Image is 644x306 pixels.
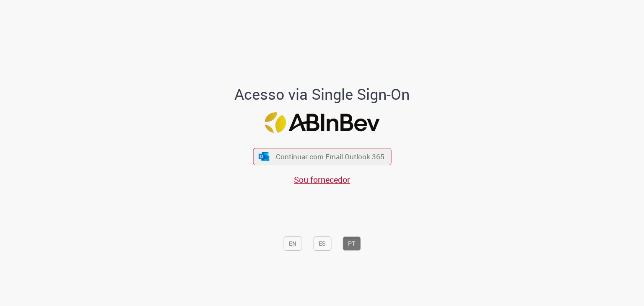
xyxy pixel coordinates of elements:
[258,152,270,161] img: ícone Azure/Microsoft 360
[276,152,384,161] span: Continuar com Email Outlook 365
[265,112,379,133] img: Logo ABInBev
[294,174,350,185] a: Sou fornecedor
[283,236,302,251] button: EN
[313,236,331,251] button: ES
[343,236,361,251] button: PT
[206,86,439,103] h1: Acesso via Single Sign-On
[253,148,391,165] button: ícone Azure/Microsoft 360 Continuar com Email Outlook 365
